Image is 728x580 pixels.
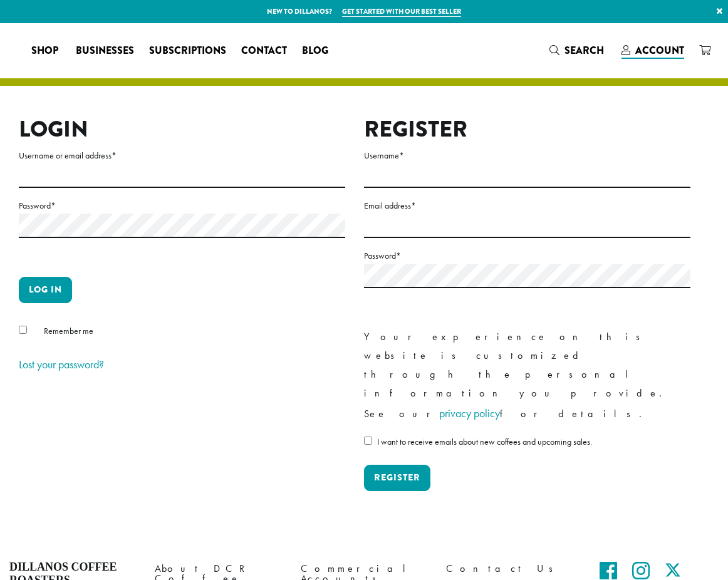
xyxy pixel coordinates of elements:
span: I want to receive emails about new coffees and upcoming sales. [377,436,592,447]
button: Log in [19,277,72,303]
label: Password [364,248,690,264]
h2: Login [19,116,345,143]
a: Search [542,40,614,61]
label: Password [19,198,345,214]
span: Subscriptions [149,43,226,59]
span: Blog [302,43,328,59]
input: I want to receive emails about new coffees and upcoming sales. [364,437,372,445]
button: Register [364,465,430,491]
p: Your experience on this website is customized through the personal information you provide. See o... [364,328,690,424]
label: Username or email address [19,148,345,163]
span: Businesses [76,43,134,59]
a: Lost your password? [19,357,104,371]
a: privacy policy [439,406,500,420]
a: Contact Us [446,561,573,577]
a: Get started with our best seller [342,6,461,17]
h2: Register [364,116,690,143]
span: Contact [241,43,287,59]
a: Shop [24,41,68,61]
span: Account [635,43,684,58]
span: Shop [31,43,58,59]
span: Remember me [44,325,93,336]
label: Email address [364,198,690,214]
span: Search [564,43,604,58]
label: Username [364,148,690,163]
